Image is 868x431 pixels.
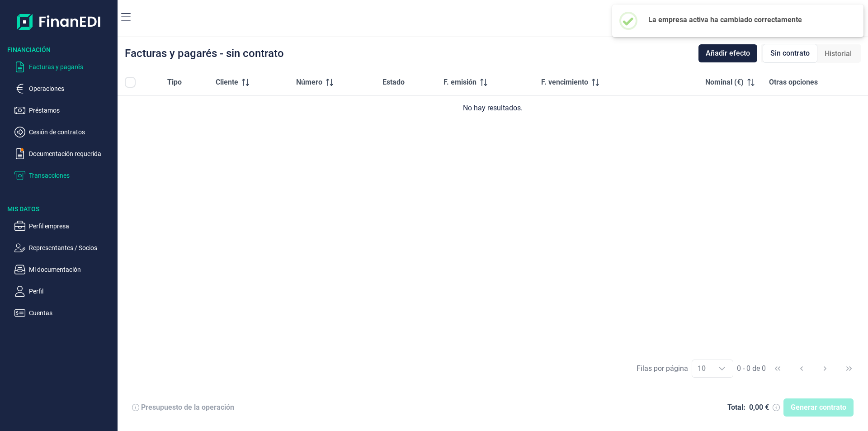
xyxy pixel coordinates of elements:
p: Documentación requerida [29,148,114,159]
button: Mi documentación [14,264,114,275]
button: First Page [767,358,788,379]
span: Tipo [167,77,182,88]
button: Préstamos [14,105,114,116]
div: Choose [711,360,733,377]
div: Presupuesto de la operación [141,403,234,412]
button: Perfil [14,286,114,297]
div: Facturas y pagarés - sin contrato [125,48,284,59]
p: Transacciones [29,170,114,181]
h2: La empresa activa ha cambiado correctamente [648,15,849,24]
div: Sin contrato [763,44,817,63]
p: Préstamos [29,105,114,116]
button: Añadir efecto [698,44,757,62]
img: Logo de aplicación [17,7,101,36]
button: Previous Page [791,358,812,379]
button: Representantes / Socios [14,242,114,253]
p: Facturas y pagarés [29,62,114,72]
p: Representantes / Socios [29,242,114,253]
button: Cesión de contratos [14,127,114,137]
p: Cesión de contratos [29,127,114,137]
div: Total: [727,403,745,412]
button: Operaciones [14,83,114,94]
div: Filas por página [637,363,688,374]
div: No hay resultados. [125,103,861,114]
span: 0 - 0 de 0 [737,365,766,372]
button: Perfil empresa [14,221,114,232]
span: Sin contrato [770,48,810,59]
p: Perfil empresa [29,221,114,232]
span: Número [296,77,322,88]
p: Mi documentación [29,264,114,275]
div: 0,00 € [749,403,769,412]
span: Estado [382,77,405,88]
span: Nominal (€) [705,77,744,88]
span: F. vencimiento [541,77,588,88]
button: Last Page [838,358,860,379]
p: Operaciones [29,83,114,94]
button: Cuentas [14,308,114,318]
button: Documentación requerida [14,148,114,159]
div: Historial [817,45,859,63]
div: All items unselected [125,77,136,88]
span: Historial [825,48,852,59]
button: Facturas y pagarés [14,62,114,72]
span: Otras opciones [769,77,818,88]
p: Perfil [29,286,114,297]
span: Cliente [216,77,238,88]
span: F. emisión [443,77,476,88]
button: Transacciones [14,170,114,181]
button: Next Page [814,358,836,379]
p: Cuentas [29,308,114,318]
span: Añadir efecto [706,48,750,59]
